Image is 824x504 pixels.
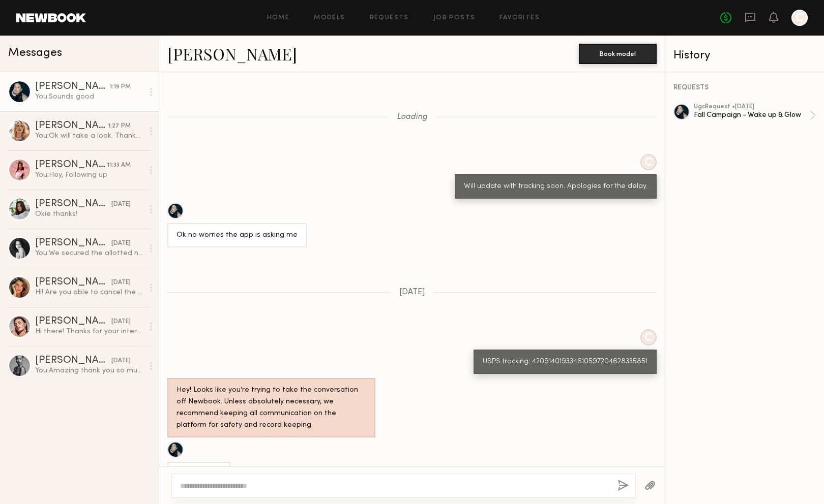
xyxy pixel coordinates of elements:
div: Hi! Are you able to cancel the job please? Just want to make sure you don’t send products my way.... [35,288,143,297]
div: [PERSON_NAME] [35,317,111,327]
span: Loading [397,113,427,121]
a: Job Posts [433,15,476,21]
div: [PERSON_NAME] [35,199,111,209]
a: Favorites [499,15,540,21]
a: ugcRequest •[DATE]Fall Campaign - Wake up & Glow [694,104,816,127]
div: Fall Campaign - Wake up & Glow [694,110,810,120]
div: [DATE] [111,200,131,209]
div: You: Ok will take a look. Thanks for the update. [35,131,143,141]
a: Home [267,15,290,21]
div: [PERSON_NAME] [35,277,111,288]
div: Will update with tracking soon. Apologies for the delay. [464,181,648,193]
div: ugc Request • [DATE] [694,104,810,110]
div: Hi there! Thanks for your interest :) Is there any flexibility in the budget? Typically for an ed... [35,327,143,336]
a: Models [314,15,345,21]
div: [PERSON_NAME] [35,82,109,92]
a: C [791,10,808,26]
div: You: Sounds good [35,92,143,102]
div: 1:19 PM [109,82,131,92]
div: You: Amazing thank you so much [PERSON_NAME] [35,366,143,375]
div: [DATE] [111,278,131,288]
div: Hey! Looks like you’re trying to take the conversation off Newbook. Unless absolutely necessary, ... [176,385,366,431]
button: Book model [579,44,657,64]
div: You: We secured the allotted number of partnerships. I will reach out if we need additional conte... [35,248,143,258]
div: You: Hey, Following up [35,170,143,180]
span: Messages [8,47,62,59]
div: REQUESTS [673,84,816,91]
div: [PERSON_NAME] [35,356,111,366]
div: History [673,50,816,61]
div: [DATE] [111,317,131,327]
a: Book model [579,49,657,57]
div: [PERSON_NAME] [35,121,108,131]
div: 1:27 PM [108,121,131,131]
div: Okie thanks! [35,209,143,219]
div: [DATE] [111,356,131,366]
a: Requests [370,15,409,21]
div: Ok no worries the app is asking me [176,230,298,241]
span: [DATE] [399,288,425,297]
div: [PERSON_NAME] [35,238,111,248]
div: [DATE] [111,239,131,248]
a: [PERSON_NAME] [167,43,297,65]
div: 11:33 AM [107,161,131,170]
div: USPS tracking: 420914019334610597204628335851 [483,356,648,368]
div: [PERSON_NAME] [35,160,107,170]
